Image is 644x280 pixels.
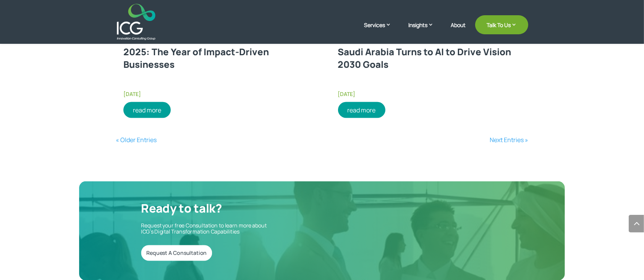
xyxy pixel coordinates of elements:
[141,222,312,235] p: Request your free Consultation to learn more about ICG’s Digital Transformation Capabilities
[338,90,356,98] span: [DATE]
[123,45,269,71] a: 2025: The Year of Impact-Driven Businesses
[338,45,511,71] a: Saudi Arabia Turns to AI to Drive Vision 2030 Goals
[338,102,385,118] a: read more
[490,136,528,144] a: Next Entries »
[123,102,171,118] a: read more
[451,22,466,40] a: About
[475,15,528,34] a: Talk To Us
[141,202,312,219] h2: Ready to talk?
[364,21,399,40] a: Services
[116,136,157,144] a: « Older Entries
[117,4,155,40] img: ICG
[606,243,644,280] iframe: Chat Widget
[408,21,441,40] a: Insights
[141,245,212,261] a: Request A Consultation
[123,90,141,98] span: [DATE]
